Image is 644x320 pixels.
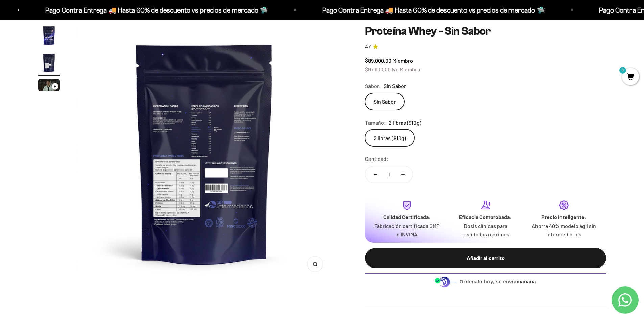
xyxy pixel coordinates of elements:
[373,221,441,239] p: Fabricación certificada GMP e INVIMA
[393,166,413,183] button: Aumentar cantidad
[383,214,431,220] strong: Calidad Certificada:
[530,221,598,239] p: Ahorra 40% modelo ágil sin intermediarios
[38,25,60,48] button: Ir al artículo 1
[435,276,457,287] img: Despacho sin intermediarios
[619,66,627,74] mark: 0
[321,5,544,16] p: Pago Contra Entrega 🚚 Hasta 60% de descuento vs precios de mercado 🛸
[38,79,60,93] button: Ir al artículo 3
[76,25,333,282] img: Proteína Whey - Sin Sabor
[365,166,385,183] button: Reducir cantidad
[452,221,519,239] p: Dosis clínicas para resultados máximos
[459,214,512,220] strong: Eficacia Comprobada:
[379,254,593,262] div: Añadir al carrito
[622,73,639,81] a: 0
[541,214,587,220] strong: Precio Inteligente:
[459,278,536,285] span: Ordénalo hoy, se envía
[8,79,140,98] div: La confirmación de la pureza de los ingredientes.
[389,118,421,127] span: 2 libras (910g)
[38,52,60,73] img: Proteína Whey - Sin Sabor
[8,66,140,78] div: Un mensaje de garantía de satisfacción visible.
[365,248,606,268] button: Añadir al carrito
[365,66,391,72] span: $97.900,00
[38,25,60,46] img: Proteína Whey - Sin Sabor
[111,101,139,112] span: Enviar
[365,118,386,127] legend: Tamaño:
[365,43,371,51] span: 4.7
[8,32,140,50] div: Un aval de expertos o estudios clínicos en la página.
[392,66,420,72] span: No Miembro
[517,279,536,284] b: mañana
[365,43,606,51] a: 4.74.7 de 5.0 estrellas
[44,5,267,16] p: Pago Contra Entrega 🚚 Hasta 60% de descuento vs precios de mercado 🛸
[384,82,406,90] span: Sin Sabor
[38,52,60,76] button: Ir al artículo 2
[365,57,391,64] span: $89.000,00
[392,57,413,64] span: Miembro
[8,52,140,64] div: Más detalles sobre la fecha exacta de entrega.
[365,25,606,38] h1: Proteína Whey - Sin Sabor
[365,82,381,90] legend: Sabor:
[365,154,388,163] label: Cantidad:
[110,101,140,112] button: Enviar
[8,11,140,26] p: ¿Qué te daría la seguridad final para añadir este producto a tu carrito?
